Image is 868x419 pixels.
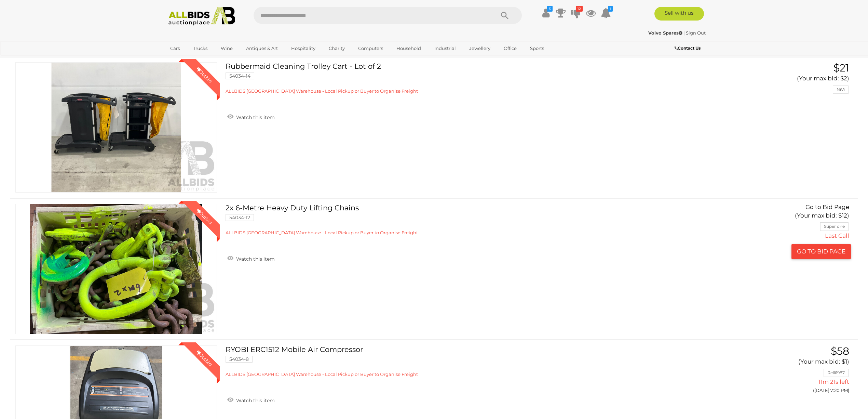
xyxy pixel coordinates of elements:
a: Trucks [189,43,212,54]
a: Wine [216,43,237,54]
span: Go to Bid Page [805,204,849,210]
span: Watch this item [234,114,275,120]
div: Outbid [189,342,220,374]
a: Sports [526,43,548,54]
div: Outbid [189,201,220,232]
button: GO TO BID PAGE [791,244,851,259]
div: Outbid [189,59,220,91]
strong: Volvo Spares [648,30,682,36]
a: 12 [571,7,581,19]
a: Contact Us [675,44,702,52]
img: Allbids.com.au [165,7,239,26]
i: 1 [608,6,613,12]
a: 1 [601,7,611,19]
b: Contact Us [675,45,701,51]
a: Industrial [430,43,460,54]
i: 12 [576,6,583,12]
a: RYOBI ERC1512 Mobile Air Compressor 54034-8 ALLBIDS [GEOGRAPHIC_DATA] Warehouse - Local Pickup or... [231,345,711,378]
a: Sell with us [654,7,704,21]
a: Outbid [15,62,217,193]
span: Watch this item [234,256,275,262]
button: Search [488,7,522,24]
a: Watch this item [226,395,276,405]
a: Sign Out [686,30,706,36]
i: $ [547,6,553,12]
a: [GEOGRAPHIC_DATA] [166,54,223,65]
a: Volvo Spares [648,30,683,36]
a: $ [541,7,551,19]
a: Jewellery [465,43,495,54]
a: Office [499,43,521,54]
span: $21 [833,62,849,74]
a: 2x 6-Metre Heavy Duty Lifting Chains 54034-12 ALLBIDS [GEOGRAPHIC_DATA] Warehouse - Local Pickup ... [231,204,711,236]
a: Watch this item [226,253,276,263]
a: Go to Bid Page (Your max bid: $12) Super one Last Call GO TO BID PAGE [722,204,851,259]
a: Antiques & Art [242,43,282,54]
a: Rubbermaid Cleaning Trolley Cart - Lot of 2 54034-14 ALLBIDS [GEOGRAPHIC_DATA] Warehouse - Local ... [231,62,711,94]
a: Watch this item [226,112,276,122]
img: 54034-12a.jpeg [16,204,217,334]
span: | [683,30,685,36]
a: Household [392,43,425,54]
span: Watch this item [234,397,275,404]
a: Charity [324,43,349,54]
a: Outbid [15,204,217,334]
span: $58 [831,345,849,357]
img: 54034-14a.jpeg [16,63,217,192]
a: $58 (Your max bid: $1) Relli1987 11m 21s left ([DATE] 7:20 PM) [722,345,851,397]
a: Cars [166,43,184,54]
a: $21 (Your max bid: $2) NiVi [722,62,851,101]
a: Hospitality [287,43,320,54]
a: Computers [354,43,388,54]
